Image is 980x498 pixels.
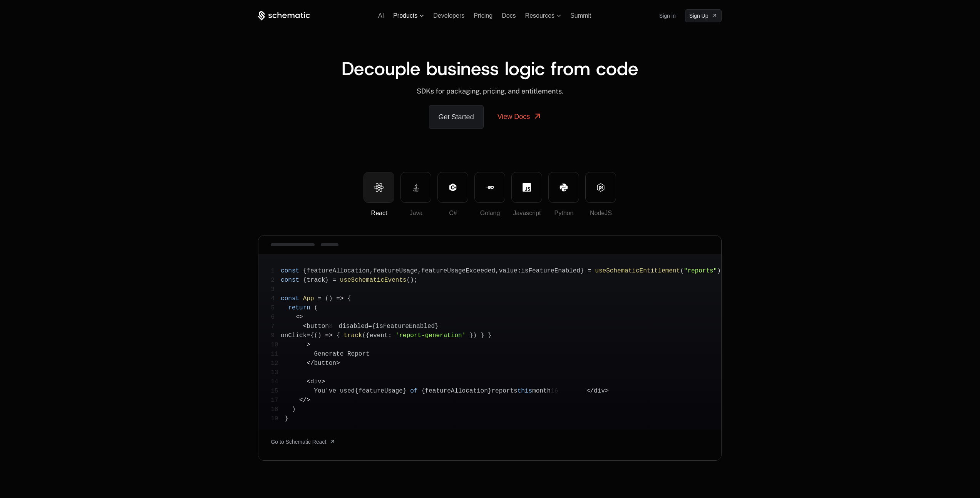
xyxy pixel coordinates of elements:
[421,388,425,394] span: {
[474,12,493,19] a: Pricing
[285,415,288,422] span: }
[495,267,499,274] span: ,
[329,322,339,331] span: 8
[271,368,284,377] span: 13
[271,313,281,322] span: 6
[310,378,322,385] span: div
[314,388,325,394] span: You
[570,12,591,19] span: Summit
[307,277,325,284] span: track
[307,332,310,339] span: =
[271,349,284,359] span: 11
[414,277,418,284] span: ;
[314,304,318,311] span: (
[488,332,492,339] span: }
[336,332,340,339] span: {
[395,332,466,339] span: 'report-generation'
[288,304,310,311] span: return
[307,360,310,367] span: <
[299,314,303,321] span: >
[410,388,417,394] span: of
[518,267,521,274] span: :
[325,295,329,302] span: (
[417,87,563,95] span: SDKs for packaging, pricing, and entitlements.
[376,323,435,330] span: isFeatureEnabled
[417,267,421,274] span: ,
[329,295,333,302] span: )
[303,277,307,284] span: {
[271,438,326,446] span: Go to Schematic React
[370,267,374,274] span: ,
[388,332,392,339] span: :
[518,388,532,394] span: this
[271,359,284,368] span: 12
[303,397,307,404] span: /
[475,209,505,218] div: Golang
[271,322,281,331] span: 7
[271,414,284,423] span: 19
[325,388,355,394] span: 've used
[271,396,284,405] span: 17
[659,10,676,22] a: Sign in
[499,267,518,274] span: value
[318,295,322,302] span: =
[362,332,366,339] span: (
[271,405,284,414] span: 18
[410,277,414,284] span: )
[372,323,376,330] span: {
[339,323,369,330] span: disabled
[594,388,605,394] span: div
[502,12,516,19] a: Docs
[307,323,329,330] span: button
[551,386,564,396] span: 16
[481,332,484,339] span: }
[307,267,369,274] span: featureAllocation
[491,388,517,394] span: reports
[347,295,351,302] span: {
[271,340,284,349] span: 10
[303,295,314,302] span: App
[433,12,464,19] a: Developers
[548,172,579,203] button: Python
[336,360,340,367] span: >
[325,277,329,284] span: }
[307,341,310,348] span: >
[314,351,344,358] span: Generate
[407,277,410,284] span: (
[314,332,318,339] span: (
[689,12,709,20] span: Sign Up
[342,56,638,81] span: Decouple business logic from code
[325,332,332,339] span: =>
[299,397,303,404] span: <
[318,332,322,339] span: )
[605,388,609,394] span: >
[370,332,388,339] span: event
[343,332,362,339] span: track
[437,172,468,203] button: C#
[271,436,335,448] a: [object Object]
[347,351,370,358] span: Report
[281,332,307,339] span: onClick
[340,277,407,284] span: useSchematicEvents
[595,267,680,274] span: useSchematicEntitlement
[271,377,284,386] span: 14
[721,267,725,274] span: ;
[373,267,417,274] span: featureUsage
[271,266,281,276] span: 1
[307,378,310,385] span: <
[586,388,590,394] span: <
[364,172,394,203] button: React
[521,267,580,274] span: isFeatureEnabled
[281,267,299,274] span: const
[303,267,307,274] span: {
[590,388,594,394] span: /
[685,9,722,22] a: [object Object]
[511,172,542,203] button: Javascript
[378,12,384,19] a: AI
[438,209,468,218] div: C#
[717,267,721,274] span: )
[393,12,417,19] span: Products
[303,323,307,330] span: <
